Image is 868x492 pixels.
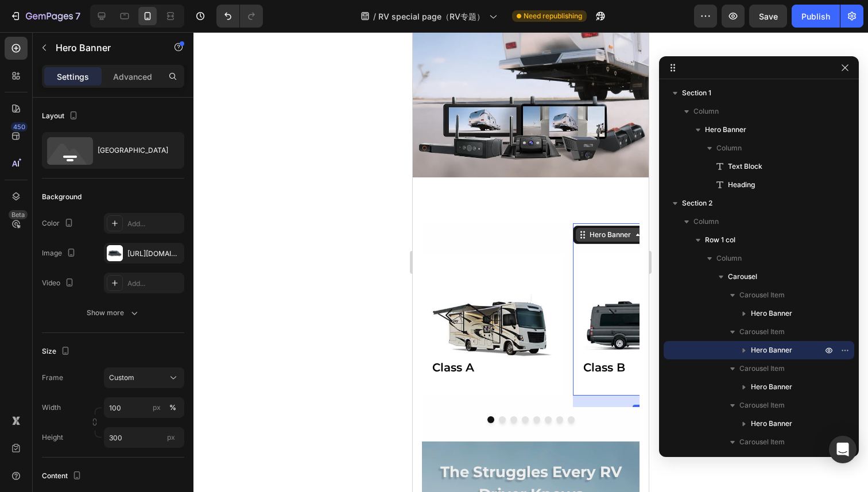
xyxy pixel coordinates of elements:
[716,142,742,154] span: Column
[42,216,76,231] div: Color
[682,87,711,99] span: Section 1
[113,71,152,83] p: Advanced
[751,381,792,393] span: Hero Banner
[682,197,712,209] span: Section 2
[42,432,63,443] label: Height
[98,384,104,391] button: Dot
[378,10,485,22] span: RV special page（RV专题）
[9,428,227,475] h2: The Struggles Every RV Driver Knows
[42,344,72,359] div: Size
[104,367,184,388] button: Custom
[132,384,139,391] button: Dot
[75,9,80,23] p: 7
[169,326,293,345] h2: Class B
[801,10,830,22] div: Publish
[739,363,785,374] span: Carousel Item
[216,5,263,28] div: Undo/Redo
[749,5,787,28] button: Save
[109,373,134,383] span: Custom
[42,303,184,323] button: Show more
[150,401,164,414] button: %
[11,122,28,131] div: 450
[153,402,161,413] div: px
[42,192,82,202] div: Background
[728,179,755,191] span: Heading
[42,276,76,291] div: Video
[166,401,180,414] button: px
[86,384,93,391] button: Dot
[42,373,63,383] label: Frame
[728,271,757,282] span: Carousel
[127,219,181,229] div: Add...
[751,308,792,319] span: Hero Banner
[56,41,153,55] p: Hero Banner
[716,253,742,264] span: Column
[705,124,746,135] span: Hero Banner
[728,161,762,172] span: Text Block
[42,246,78,261] div: Image
[155,384,162,391] button: Dot
[829,436,857,463] div: Open Intercom Messenger
[160,191,302,363] div: Background Image
[87,307,140,319] div: Show more
[759,11,778,21] span: Save
[104,397,184,418] input: px%
[739,326,785,338] span: Carousel Item
[175,197,220,208] div: Hero Banner
[98,137,168,164] div: [GEOGRAPHIC_DATA]
[693,216,719,227] span: Column
[9,210,28,219] div: Beta
[127,278,181,289] div: Add...
[109,384,116,391] button: Dot
[413,32,649,492] iframe: Design area
[42,402,61,413] label: Width
[121,384,127,391] button: Dot
[705,234,735,246] span: Row 1 col
[373,10,376,22] span: /
[127,249,181,259] div: [URL][DOMAIN_NAME]
[5,5,86,28] button: 7
[57,71,89,83] p: Settings
[792,5,840,28] button: Publish
[739,289,785,301] span: Carousel Item
[181,265,218,301] button: Carousel Next Arrow
[751,418,792,429] span: Hero Banner
[144,384,150,391] button: Dot
[42,468,84,484] div: Content
[524,11,582,21] span: Need republishing
[739,436,785,448] span: Carousel Item
[751,344,792,356] span: Hero Banner
[75,384,82,391] button: Dot
[739,400,785,411] span: Carousel Item
[167,433,175,441] span: px
[104,427,184,448] input: px
[169,402,176,413] div: %
[42,109,80,124] div: Layout
[693,106,719,117] span: Column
